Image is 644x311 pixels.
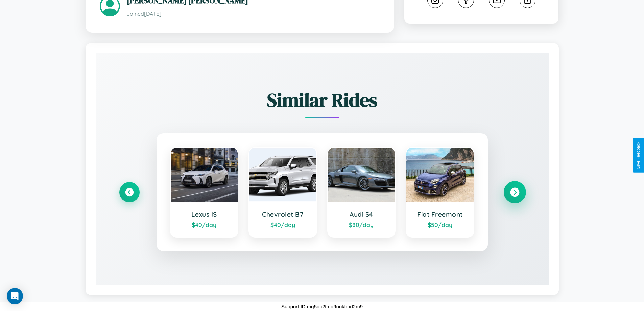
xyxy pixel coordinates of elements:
a: Lexus IS$40/day [170,147,239,238]
div: $ 80 /day [335,221,388,228]
div: Open Intercom Messenger [7,288,23,304]
div: $ 40 /day [177,221,231,228]
a: Fiat Freemont$50/day [406,147,474,238]
a: Audi S4$80/day [327,147,396,238]
h3: Audi S4 [335,210,388,218]
h3: Lexus IS [177,210,231,218]
h2: Similar Rides [119,87,525,113]
a: Chevrolet B7$40/day [248,147,317,238]
h3: Fiat Freemont [413,210,467,218]
p: Support ID: mg5dc2tmd9nnkhbd2m9 [281,302,363,311]
p: Joined [DATE] [127,9,380,19]
div: Give Feedback [636,142,641,169]
div: $ 50 /day [413,221,467,228]
h3: Chevrolet B7 [256,210,310,218]
div: $ 40 /day [256,221,310,228]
